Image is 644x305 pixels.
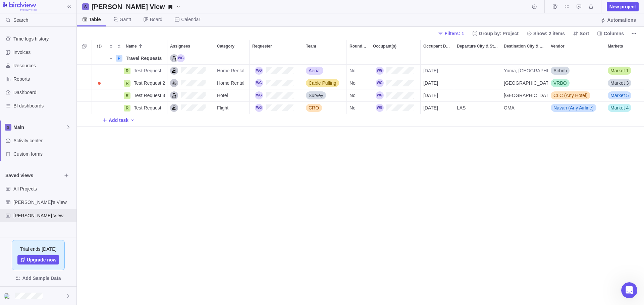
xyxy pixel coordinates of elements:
div: Roundtrip [347,65,370,77]
span: Group by: Project [479,30,519,37]
div: Assignees [167,40,214,52]
span: Automations [598,15,639,25]
div: Category [214,40,249,52]
span: Cable Pulling [309,80,336,86]
div: Test Request [131,102,167,114]
div: Requester [250,65,303,77]
span: Resources [13,62,74,69]
div: Roundtrip [347,102,370,114]
div: No [347,77,370,89]
a: Upgrade now [17,255,59,264]
div: Category [214,102,250,114]
div: Occupant(s) [370,89,421,102]
span: Navan (Any Airline) [553,104,594,111]
span: Expand [107,42,115,51]
span: Time logs history [13,35,74,42]
a: Approval requests [574,5,584,10]
div: Team [303,89,347,102]
div: Destination City & State [501,77,548,89]
div: Coordinator [170,67,178,75]
span: Saved views [5,172,62,179]
div: Airbnb [548,65,605,77]
span: Flight [217,104,228,111]
div: Requester [250,40,303,52]
div: Requester [250,77,303,89]
span: Test Request [134,104,161,111]
div: R [124,105,130,111]
span: No [350,80,356,86]
div: Test Request 2 [131,77,167,89]
span: Start timer [530,2,539,11]
div: Whitney Gray [376,79,384,87]
div: No [347,89,370,101]
span: No [350,104,356,111]
span: [PERSON_NAME] View [13,212,74,219]
div: Navan (Any Airline) [548,102,605,114]
div: Whitney Gray [376,104,384,112]
span: Travel Requests [126,55,162,62]
div: Trouble indication [92,65,107,77]
div: Departure City & State [454,89,501,102]
span: Add Sample Data [5,273,71,284]
div: grid [77,52,644,305]
span: VRBO [553,80,567,86]
div: Departure City & State [454,102,501,114]
div: Whitney Gray [255,104,263,112]
div: Vendor [548,52,605,65]
div: Vendor [548,65,605,77]
span: Market 1 [610,67,629,74]
span: [DATE] [423,80,438,86]
span: Selection mode [79,42,89,51]
div: Destination City & State [501,89,548,102]
div: Roundtrip [347,77,370,89]
span: Add Sample Data [22,274,61,282]
div: Home Rental [214,65,249,77]
span: Notifications [586,2,596,11]
span: No [350,67,356,74]
span: Departure City & State [457,43,498,50]
span: Category [217,43,234,50]
span: Automations [607,17,636,23]
div: LAS [454,102,501,114]
div: Whitney Gray [255,67,263,75]
span: Yuma, [GEOGRAPHIC_DATA] [504,67,548,74]
div: Occupant Date of Birth [421,89,454,102]
div: Trouble indication [92,102,107,114]
div: Cable Pulling [303,77,346,89]
span: Team [306,43,316,50]
div: No [347,102,370,114]
div: Team [303,102,347,114]
span: Main [13,124,66,131]
span: Approval requests [574,2,584,11]
span: Dashboard [13,89,74,96]
span: More actions [629,29,639,38]
div: Destination City & State [501,65,548,77]
span: [DATE] [423,67,438,74]
span: Browse views [62,171,71,180]
div: Category [214,77,250,89]
div: Occupant(s) [370,102,421,114]
span: Add activity [130,116,135,125]
div: Whitney Gray [177,54,185,62]
a: Notifications [586,5,596,10]
div: Requester [250,89,303,102]
div: Whitney Gray [376,67,384,75]
div: Assignees [167,52,214,65]
span: Requester [252,43,272,50]
span: Roundtrip [350,43,367,50]
div: Name [107,52,167,65]
div: Trouble indication [92,52,107,65]
div: Coordinator [170,79,178,87]
span: Show: 2 items [533,30,565,37]
div: Requester [250,52,303,65]
span: CRO [309,104,319,111]
div: Whitney Gray [255,91,263,99]
div: Omaha, NE [501,77,548,89]
span: Market 4 [610,104,629,111]
a: Time logs [550,5,559,10]
div: Team [303,77,347,89]
div: Occupant Date of Birth [421,40,454,52]
div: CLC (Any Hotel) [548,89,605,101]
div: Occupant Date of Birth [421,65,454,77]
